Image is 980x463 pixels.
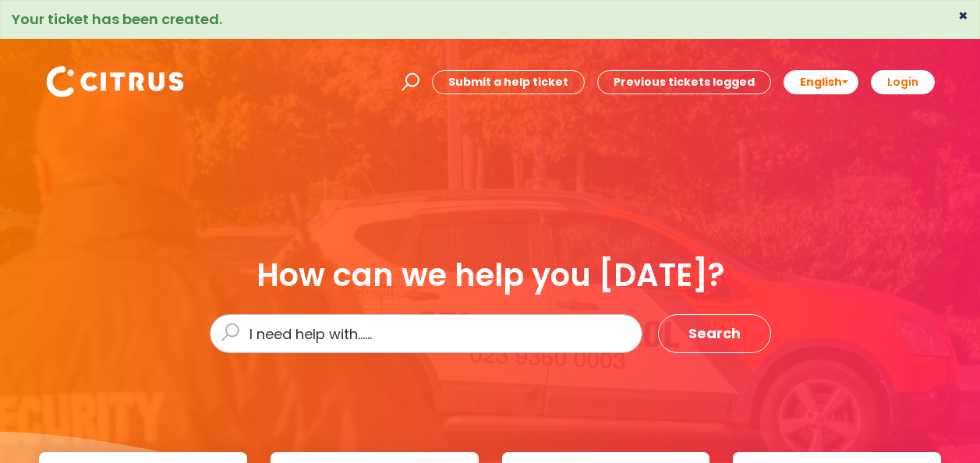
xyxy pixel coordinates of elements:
b: Login [887,74,918,90]
a: Login [871,70,935,94]
span: Search [688,321,741,346]
input: I need help with...... [210,314,642,353]
div: How can we help you [DATE]? [210,258,771,292]
button: × [958,9,968,23]
a: Previous tickets logged [597,70,771,94]
span: English [800,74,842,90]
a: Submit a help ticket [432,70,585,94]
button: Search [658,314,771,353]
